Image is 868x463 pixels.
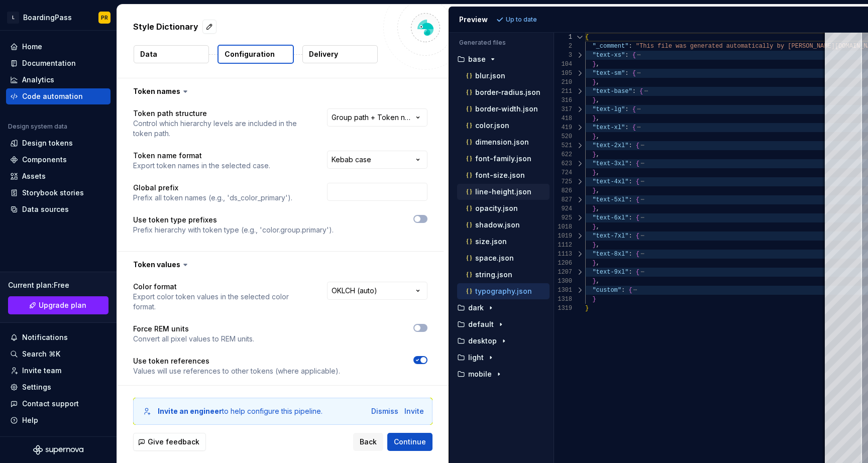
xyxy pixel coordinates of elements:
span: , [596,223,599,230]
div: L [7,12,19,24]
div: Click to expand the range. [573,159,586,168]
span: "text-xs" [592,52,625,59]
b: Invite an engineer [158,407,222,415]
button: Invite [404,406,424,416]
button: Give feedback [133,433,206,451]
a: Documentation [6,55,111,71]
p: space.json [475,254,514,262]
button: Delivery [302,45,378,63]
button: space.json [457,253,550,264]
a: Settings [6,379,111,395]
div: Search ⌘K [22,349,60,359]
button: light [453,352,550,363]
span: } [592,187,596,194]
button: border-width.json [457,103,550,114]
div: 1300 [554,277,572,286]
div: Analytics [22,75,54,85]
span: { [635,160,639,167]
svg: Supernova Logo [33,445,83,455]
div: Notifications [22,332,68,342]
p: font-family.json [475,155,531,163]
div: Contact support [22,399,79,409]
p: blur.json [475,72,505,80]
span: } [592,97,596,104]
span: Back [360,437,377,447]
a: Invite team [6,363,111,379]
p: Export token names in the selected case. [133,161,270,171]
p: Use token references [133,356,340,366]
div: 1301 [554,286,572,295]
span: , [596,133,599,140]
p: Style Dictionary [133,21,198,33]
span: { [635,251,639,258]
p: mobile [468,370,492,378]
span: , [596,169,599,176]
span: { [632,124,635,131]
div: Dismiss [371,406,398,416]
span: } [592,169,596,176]
div: 1207 [554,268,572,277]
div: 622 [554,150,572,159]
button: border-radius.json [457,87,550,98]
span: "text-xl" [592,124,625,131]
p: Convert all pixel values to REM units. [133,334,254,344]
div: PR [101,14,108,22]
span: , [596,97,599,104]
span: "text-lg" [592,106,625,113]
div: 3 [554,51,572,60]
div: Storybook stories [22,188,84,198]
div: 1319 [554,304,572,313]
div: 827 [554,195,572,204]
span: Give feedback [148,437,199,447]
div: 105 [554,69,572,78]
button: Help [6,412,111,428]
span: { [635,269,639,276]
button: Notifications [6,329,111,345]
span: : [625,70,628,77]
span: } [592,260,596,267]
p: border-width.json [475,105,538,113]
span: : [628,269,632,276]
span: { [635,196,639,203]
a: Data sources [6,201,111,217]
span: : [628,43,632,50]
span: } [592,296,596,303]
p: Prefix hierarchy with token type (e.g., 'color.group.primary'). [133,225,334,235]
p: string.json [475,271,512,279]
span: } [592,61,596,68]
button: blur.json [457,70,550,81]
p: opacity.json [475,204,518,212]
p: Values will use references to other tokens (where applicable). [133,366,340,376]
div: Documentation [22,58,76,68]
div: 520 [554,132,572,141]
div: Invite team [22,366,61,376]
p: border-radius.json [475,88,540,96]
div: Design tokens [22,138,73,148]
span: } [592,223,596,230]
button: string.json [457,269,550,280]
div: 1018 [554,222,572,231]
span: : [625,52,628,59]
span: : [628,178,632,185]
span: Upgrade plan [39,300,86,310]
div: 924 [554,204,572,213]
div: 418 [554,114,572,123]
button: base [453,54,550,65]
button: LBoardingPassPR [2,7,115,28]
button: font-family.json [457,153,550,164]
a: Home [6,39,111,55]
span: } [592,242,596,249]
p: Export color token values in the selected color format. [133,292,309,312]
span: "text-2xl" [592,142,628,149]
div: 1318 [554,295,572,304]
span: : [628,142,632,149]
div: Assets [22,171,46,181]
span: : [621,287,625,294]
button: mobile [453,369,550,380]
span: , [596,79,599,86]
div: 521 [554,141,572,150]
div: Click to expand the range. [573,195,586,204]
span: { [585,34,589,41]
div: Click to expand the range. [573,213,586,222]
